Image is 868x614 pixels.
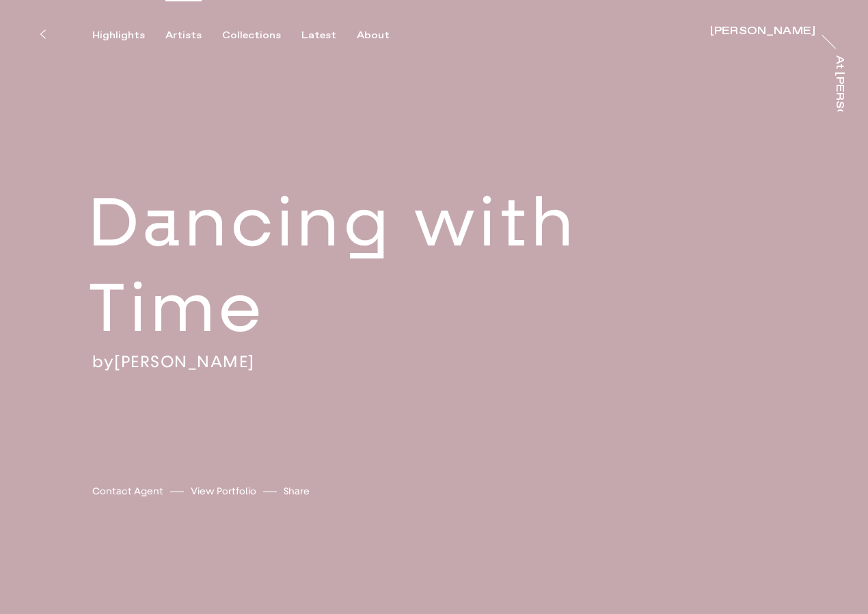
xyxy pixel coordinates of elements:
div: At [PERSON_NAME] [834,55,845,178]
div: About [357,29,390,42]
a: View Portfolio [191,484,256,498]
div: Highlights [92,29,145,42]
button: Collections [222,29,301,42]
div: Collections [222,29,281,42]
button: Share [284,482,310,500]
a: [PERSON_NAME] [114,351,255,372]
button: About [357,29,410,42]
button: Latest [301,29,357,42]
button: Artists [165,29,222,42]
button: Highlights [92,29,165,42]
h2: Dancing with Time [88,181,868,351]
div: Latest [301,29,336,42]
span: by [92,351,114,372]
div: Artists [165,29,202,42]
a: [PERSON_NAME] [710,26,815,40]
a: Contact Agent [92,484,163,498]
a: At [PERSON_NAME] [831,55,845,111]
